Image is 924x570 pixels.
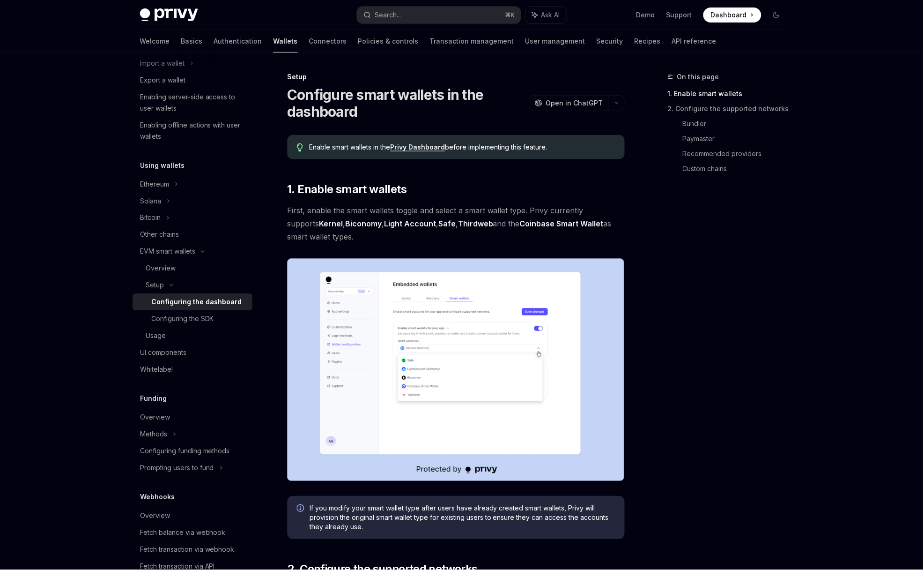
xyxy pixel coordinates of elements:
[151,297,242,308] div: Configuring the dashboard
[140,510,170,522] div: Overview
[310,142,615,152] span: Enable smart wallets in the before implementing this feature.
[133,361,252,378] a: Whitelabel
[683,116,792,131] a: Bundler
[506,11,516,19] span: ⌘ K
[181,30,203,52] a: Basics
[140,527,226,539] div: Fetch balance via webhook
[133,443,252,460] a: Configuring funding methods
[358,30,419,52] a: Policies & controls
[133,226,252,243] a: Other chains
[635,30,661,52] a: Recipes
[133,117,252,145] a: Enabling offline actions with user wallets
[667,10,693,20] a: Support
[297,505,306,514] svg: Info
[430,30,515,52] a: Transaction management
[214,30,262,52] a: Authentication
[547,98,604,108] span: Open in ChatGPT
[668,101,792,116] a: 2. Configure the supported networks
[140,91,247,114] div: Enabling server-side access to user wallets
[526,7,567,23] button: Ask AI
[297,143,303,152] svg: Tip
[140,412,170,423] div: Overview
[711,10,747,20] span: Dashboard
[140,30,170,52] a: Welcome
[140,195,161,207] div: Solana
[133,72,252,89] a: Export a wallet
[140,463,214,474] div: Prompting users to fund
[140,160,185,171] h5: Using wallets
[288,204,625,244] span: First, enable the smart wallets toggle and select a smart wallet type. Privy currently supports ,...
[140,75,185,86] div: Export a wallet
[310,504,616,532] span: If you modify your smart wallet type after users have already created smart wallets, Privy will p...
[133,89,252,117] a: Enabling server-side access to user wallets
[526,30,586,52] a: User management
[319,219,343,229] a: Kernel
[146,330,166,342] div: Usage
[133,409,252,426] a: Overview
[288,86,525,120] h1: Configure smart wallets in the dashboard
[140,364,173,375] div: Whitelabel
[151,314,214,325] div: Configuring the SDK
[133,345,252,361] a: UI components
[140,544,235,555] div: Fetch transaction via webhook
[391,143,445,151] a: Privy Dashboard
[288,259,625,481] img: Sample enable smart wallets
[384,219,436,229] a: Light Account
[140,8,198,22] img: dark logo
[133,294,252,311] a: Configuring the dashboard
[597,30,624,52] a: Security
[346,219,382,229] a: Biconomy
[704,7,762,22] a: Dashboard
[133,525,252,541] a: Fetch balance via webhook
[140,229,179,240] div: Other chains
[375,9,401,21] div: Search...
[140,429,167,440] div: Methods
[668,86,792,101] a: 1. Enable smart wallets
[637,10,656,20] a: Demo
[683,146,792,161] a: Recommended providers
[140,179,169,190] div: Ethereum
[520,219,604,229] a: Coinbase Smart Wallet
[140,393,167,405] h5: Funding
[140,246,195,257] div: EVM smart wallets
[140,347,186,359] div: UI components
[458,219,494,229] a: Thirdweb
[678,71,720,82] span: On this page
[683,161,792,176] a: Custom chains
[133,541,252,558] a: Fetch transaction via webhook
[146,280,164,291] div: Setup
[140,492,175,503] h5: Webhooks
[542,10,561,20] span: Ask AI
[673,30,717,52] a: API reference
[288,72,625,82] div: Setup
[140,120,247,142] div: Enabling offline actions with user wallets
[439,219,456,229] a: Safe
[140,212,161,224] div: Bitcoin
[274,30,298,52] a: Wallets
[133,260,252,277] a: Overview
[133,328,252,345] a: Usage
[309,30,347,52] a: Connectors
[133,508,252,525] a: Overview
[683,131,792,146] a: Paymaster
[288,182,407,197] span: 1. Enable smart wallets
[133,311,252,328] a: Configuring the SDK
[146,263,176,274] div: Overview
[357,7,521,23] button: Search...⌘K
[769,7,784,22] button: Toggle dark mode
[140,446,230,457] div: Configuring funding methods
[529,95,609,111] button: Open in ChatGPT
